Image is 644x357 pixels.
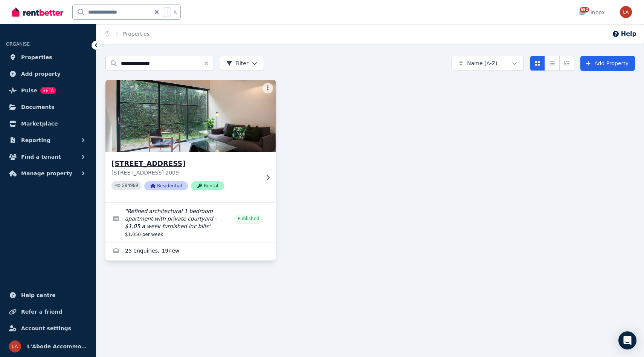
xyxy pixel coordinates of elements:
[21,152,61,161] span: Find a tenant
[612,29,636,38] button: Help
[21,86,37,95] span: Pulse
[530,56,574,71] div: View options
[21,53,52,62] span: Properties
[530,56,545,71] button: Card view
[191,181,224,190] span: Rental
[618,331,636,349] div: Open Intercom Messenger
[122,183,138,188] code: 384999
[580,56,635,71] a: Add Property
[226,60,249,67] span: Filter
[6,321,90,336] a: Account settings
[21,307,62,316] span: Refer a friend
[262,83,273,93] button: More options
[220,56,264,71] button: Filter
[114,184,121,188] small: PID
[620,6,632,18] img: L'Abode Accommodation Specialist
[203,56,214,71] button: Clear search
[27,342,87,351] span: L'Abode Accommodation Specialist
[9,340,21,352] img: L'Abode Accommodation Specialist
[6,116,90,131] a: Marketplace
[144,181,188,190] span: Residential
[545,56,560,71] button: Compact list view
[6,288,90,303] a: Help centre
[123,31,150,37] a: Properties
[40,87,56,94] span: BETA
[12,6,63,18] img: RentBetter
[21,103,55,112] span: Documents
[580,7,589,12] span: 692
[105,203,276,242] a: Edit listing: Refined architectural 1 bedroom apartment with private courtyard - $1,05 a week fur...
[21,291,56,300] span: Help centre
[6,133,90,148] button: Reporting
[174,9,177,15] span: k
[6,66,90,81] a: Add property
[21,136,50,145] span: Reporting
[21,119,58,128] span: Marketplace
[96,24,159,44] nav: Breadcrumb
[6,100,90,115] a: Documents
[6,83,90,98] a: PulseBETA
[467,60,497,67] span: Name (A-Z)
[6,149,90,164] button: Find a tenant
[21,324,71,333] span: Account settings
[578,9,605,16] div: Inbox
[111,169,259,176] p: [STREET_ADDRESS] 2009
[559,56,574,71] button: Expanded list view
[21,69,61,78] span: Add property
[6,41,30,47] span: ORGANISE
[101,78,280,154] img: 50 Little Mount St, Pyrmont
[6,50,90,65] a: Properties
[111,158,259,169] h3: [STREET_ADDRESS]
[105,80,276,202] a: 50 Little Mount St, Pyrmont[STREET_ADDRESS][STREET_ADDRESS] 2009PID 384999ResidentialRental
[6,166,90,181] button: Manage property
[21,169,72,178] span: Manage property
[452,56,524,71] button: Name (A-Z)
[105,242,276,260] a: Enquiries for 50 Little Mount St, Pyrmont
[6,304,90,319] a: Refer a friend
